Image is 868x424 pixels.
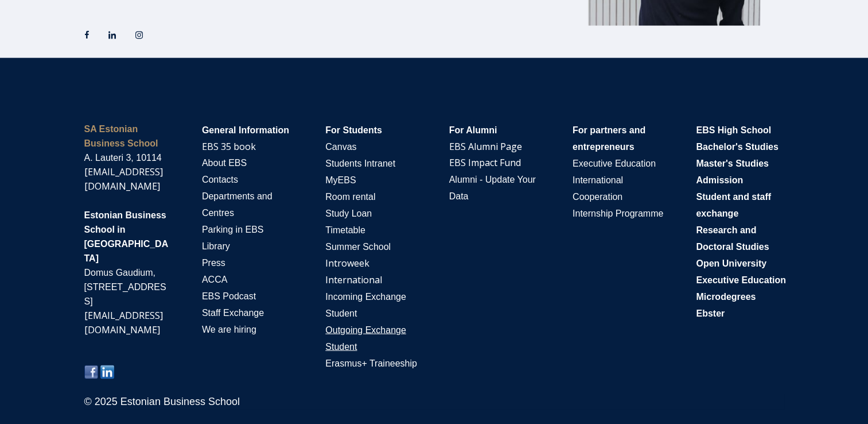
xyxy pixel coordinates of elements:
[84,396,240,407] span: © 2025 Estonian Business School
[573,175,623,202] span: International Cooperation
[696,140,778,153] a: Bachelor's Studies
[202,256,225,269] a: Press
[696,190,771,219] a: Student and staff exchange
[202,323,256,336] a: We are hiring
[325,290,406,319] a: Incoming Exchange Student
[202,241,230,251] span: Library
[449,125,497,135] span: For Alumni
[325,175,356,185] span: MyEBS
[202,158,247,168] span: About EBS
[325,292,406,318] span: Incoming Exchange Student
[100,365,114,379] img: Share on linkedin
[325,142,356,152] span: Canvas
[325,275,382,285] span: I
[696,174,743,186] a: Admission
[202,275,227,284] span: ACCA
[325,140,356,153] a: Canvas
[573,157,656,169] a: Executive Education
[202,223,264,236] a: Parking in EBS
[202,173,238,186] a: Contacts
[696,175,743,185] span: Admission
[449,140,522,153] a: EBS Alumni Page
[202,140,256,153] a: EBS 35 book
[573,207,663,219] a: Internship Programme
[84,165,163,192] a: [EMAIL_ADDRESS][DOMAIN_NAME]
[325,223,365,236] a: Timetable
[325,225,365,235] span: Timetable
[84,309,163,336] a: [EMAIL_ADDRESS][DOMAIN_NAME]
[325,209,372,218] span: Study Loan
[696,192,771,218] span: Student and staff exchange
[325,159,395,168] span: Students Intranet
[202,190,273,219] a: Departments and Centres
[696,124,771,136] a: EBS High School
[328,257,369,269] a: ntroweek
[325,259,369,268] span: I
[696,142,778,152] span: Bachelor's Studies
[325,157,395,169] a: Students Intranet
[202,306,264,319] a: Staff Exchange
[325,125,382,135] span: For Students
[573,159,656,168] span: Executive Education
[202,308,264,318] span: Staff Exchange
[325,325,406,352] a: Outgoing Exchange Student
[84,124,158,148] strong: SA Estonian Business School
[202,240,230,252] a: Library
[449,156,521,169] a: EBS Impact Fund
[202,290,256,302] a: EBS Podcast
[84,153,162,163] span: A. Lauteri 3, 10114
[696,223,769,253] a: Research and Doctoral Studies
[696,259,766,268] span: Open University
[449,175,536,201] span: Alumni - Update Your Data
[696,157,769,169] a: Master's Studies
[202,175,238,184] span: Contacts
[325,207,372,219] a: Study Loan
[202,225,264,234] span: Parking in EBS
[573,209,663,218] span: Internship Programme
[696,275,786,285] span: Executive Education
[325,240,391,253] a: Summer School
[202,273,227,286] a: ACCA
[325,192,375,202] span: Room rental
[325,359,417,368] span: Erasmus+ Traineeship
[325,242,391,252] span: Summer School
[202,156,247,169] a: About EBS
[696,309,725,318] span: Ebster
[696,307,725,319] a: Ebster
[84,365,98,379] img: Share on facebook
[325,174,356,186] a: MyEBS
[696,159,769,168] span: Master's Studies
[573,125,645,152] span: For partners and entrepreneurs
[696,225,769,252] span: Research and Doctoral Studies
[696,125,771,135] span: EBS High School
[202,291,256,301] span: EBS Podcast
[202,325,256,334] span: We are hiring
[449,173,536,202] a: Alumni - Update Your Data
[202,258,225,268] span: Press
[202,125,289,135] span: General Information
[325,357,417,369] a: Erasmus+ Traineeship
[84,210,169,263] span: Estonian Business School in [GEOGRAPHIC_DATA]
[696,290,756,303] a: Microdegrees
[84,268,166,306] span: Domus Gaudium, [STREET_ADDRESS]
[202,191,273,218] span: Departments and Centres
[696,292,756,302] span: Microdegrees
[573,174,623,203] a: International Cooperation
[696,273,786,286] a: Executive Education
[328,273,382,286] a: nternational
[325,190,375,203] a: Room rental
[696,257,766,269] a: Open University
